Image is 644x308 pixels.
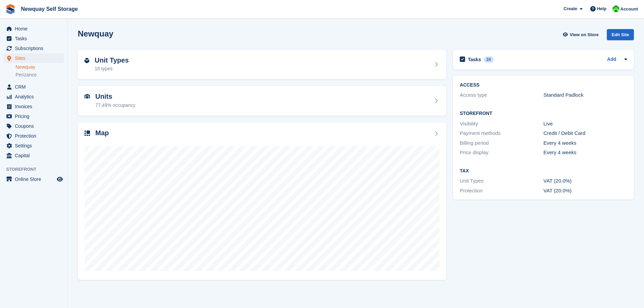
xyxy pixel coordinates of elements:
[460,91,543,99] div: Access type
[15,102,55,111] span: Invoices
[85,94,90,99] img: unit-icn-7be61d7bf1b0ce9d3e12c5938cc71ed9869f7b940bace4675aadf7bd6d80202e.svg
[3,131,64,141] a: menu
[15,131,55,141] span: Protection
[607,29,634,43] a: Edit Site
[3,44,64,53] a: menu
[78,122,446,280] a: Map
[15,34,55,43] span: Tasks
[3,121,64,131] a: menu
[460,139,543,147] div: Billing period
[16,72,64,78] a: Penzance
[16,64,64,70] a: Newquay
[15,92,55,101] span: Analytics
[564,5,577,12] span: Create
[85,131,90,136] img: map-icn-33ee37083ee616e46c38cad1a60f524a97daa1e2b2c8c0bc3eb3415660979fc1.svg
[95,65,129,72] div: 16 types
[6,166,67,173] span: Storefront
[3,34,64,43] a: menu
[3,24,64,33] a: menu
[544,120,627,128] div: Live
[607,56,616,64] a: Add
[3,151,64,160] a: menu
[607,29,634,40] div: Edit Site
[15,53,55,63] span: Sites
[15,24,55,33] span: Home
[3,141,64,150] a: menu
[544,149,627,157] div: Every 4 weeks
[3,112,64,121] a: menu
[613,5,619,12] img: Baylor
[15,112,55,121] span: Pricing
[95,102,135,109] div: 77.49% occupancy
[460,111,627,116] h2: Storefront
[468,56,481,63] h2: Tasks
[484,56,494,63] div: 24
[460,120,543,128] div: Visibility
[3,92,64,101] a: menu
[460,82,627,88] h2: ACCESS
[78,50,446,79] a: Unit Types 16 types
[15,151,55,160] span: Capital
[544,139,627,147] div: Every 4 weeks
[570,31,599,38] span: View on Store
[95,56,129,64] h2: Unit Types
[3,82,64,92] a: menu
[15,141,55,150] span: Settings
[544,177,627,185] div: VAT (20.0%)
[78,29,113,38] h2: Newquay
[460,129,543,137] div: Payment methods
[544,187,627,195] div: VAT (20.0%)
[95,93,135,100] h2: Units
[78,86,446,116] a: Units 77.49% occupancy
[15,44,55,53] span: Subscriptions
[562,29,601,40] a: View on Store
[597,5,606,12] span: Help
[544,91,627,99] div: Standard Padlock
[3,174,64,184] a: menu
[18,3,80,15] a: Newquay Self Storage
[460,177,543,185] div: Unit Types
[85,58,89,63] img: unit-type-icn-2b2737a686de81e16bb02015468b77c625bbabd49415b5ef34ead5e3b44a266d.svg
[460,187,543,195] div: Protection
[3,53,64,63] a: menu
[95,129,109,137] h2: Map
[3,102,64,111] a: menu
[460,149,543,157] div: Price display
[15,82,55,92] span: CRM
[15,174,55,184] span: Online Store
[544,129,627,137] div: Credit / Debit Card
[460,168,627,174] h2: Tax
[56,175,64,183] a: Preview store
[5,4,16,14] img: stora-icon-8386f47178a22dfd0bd8f6a31ec36ba5ce8667c1dd55bd0f319d3a0aa187defe.svg
[15,121,55,131] span: Coupons
[620,6,638,13] span: Account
